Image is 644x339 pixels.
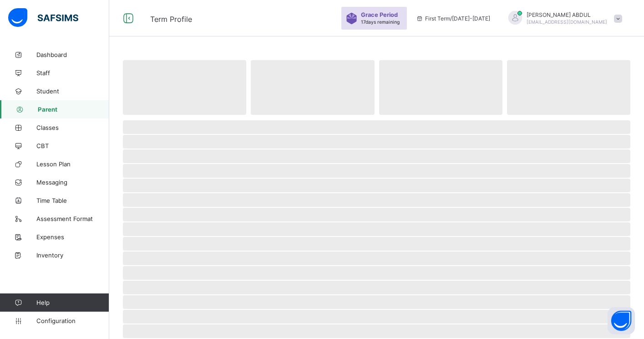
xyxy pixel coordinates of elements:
[527,19,607,25] span: [EMAIL_ADDRESS][DOMAIN_NAME]
[123,324,630,338] span: ‌
[361,11,398,18] span: Grace Period
[123,252,630,265] span: ‌
[123,266,630,280] span: ‌
[527,11,607,18] span: [PERSON_NAME] ABDUL
[379,60,502,115] span: ‌
[36,179,109,186] span: Messaging
[123,120,630,134] span: ‌
[608,307,635,334] button: Open asap
[123,149,630,163] span: ‌
[123,193,630,207] span: ‌
[123,222,630,236] span: ‌
[36,142,109,149] span: CBT
[36,124,109,131] span: Classes
[150,15,192,24] span: Term Profile
[416,15,490,22] span: session/term information
[36,317,109,324] span: Configuration
[123,281,630,294] span: ‌
[36,87,109,95] span: Student
[123,60,246,115] span: ‌
[507,60,630,115] span: ‌
[123,135,630,149] span: ‌
[346,13,357,24] img: sticker-purple.71386a28dfed39d6af7621340158ba97.svg
[36,197,109,204] span: Time Table
[36,69,109,77] span: Staff
[36,299,109,306] span: Help
[123,295,630,309] span: ‌
[123,310,630,324] span: ‌
[123,237,630,251] span: ‌
[499,11,627,26] div: SAHEEDABDUL
[123,179,630,192] span: ‌
[36,215,109,222] span: Assessment Format
[251,60,374,115] span: ‌
[36,233,109,241] span: Expenses
[123,164,630,178] span: ‌
[36,160,109,168] span: Lesson Plan
[36,51,109,58] span: Dashboard
[36,252,109,259] span: Inventory
[361,19,400,25] span: 17 days remaining
[8,8,78,27] img: safsims
[38,106,109,113] span: Parent
[123,208,630,221] span: ‌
